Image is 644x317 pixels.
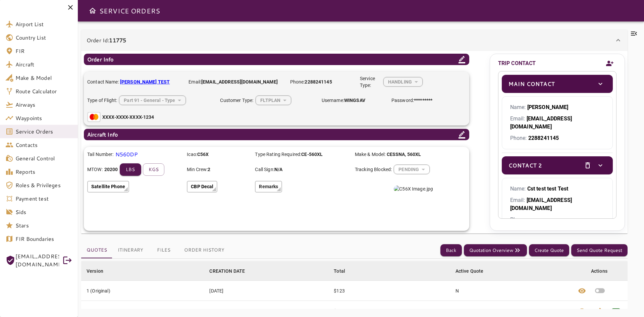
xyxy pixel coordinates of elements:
b: [PERSON_NAME] [527,104,569,110]
button: Itinerary [112,242,149,258]
button: kgs [143,163,164,176]
span: Service Orders [15,127,72,136]
span: Waypoints [15,114,72,122]
b: — [528,216,532,223]
span: Stars [15,221,72,229]
button: delete [582,160,593,171]
div: HANDLING [383,73,423,91]
div: Main Contacttoggle [502,75,613,93]
span: [EMAIL_ADDRESS][DOMAIN_NAME] [15,252,59,268]
div: Contact 2deletetoggle [502,156,613,174]
td: 1 (Original) [81,281,204,301]
span: FIR [15,47,72,55]
td: $123 [328,281,450,301]
button: Quotes [81,242,112,258]
button: Files [149,242,179,258]
div: Customer Type: [220,95,315,105]
p: N560DP [115,150,138,158]
p: Icao: [187,151,250,158]
div: Active Quote [455,267,484,275]
p: Email: [189,78,283,86]
p: Contact 2 [508,161,542,169]
img: C56X Image.jpg [394,186,433,192]
span: CREATION DATE [209,267,254,275]
span: Make & Model [15,74,72,82]
div: HANDLING [256,91,291,109]
p: Make & Model: [355,151,418,158]
div: Order Id:11775 [81,30,628,51]
div: Version [87,267,103,275]
p: Order Id: [87,36,126,44]
b: Cst test test Test [527,186,569,192]
p: Password: [391,97,432,104]
button: Quotation Overview [464,244,527,257]
button: Set quote as active quote [590,281,610,301]
b: 2288241145 [305,79,332,85]
span: Sids [15,208,72,216]
b: [EMAIL_ADDRESS][DOMAIN_NAME] [510,115,572,130]
p: Phone: [290,78,353,86]
span: Airways [15,101,72,109]
p: Name: [510,103,604,111]
b: 2288241145 [528,135,559,141]
b: [EMAIL_ADDRESS][DOMAIN_NAME] [510,197,572,211]
span: Route Calculator [15,87,72,95]
span: Reports [15,168,72,176]
td: N [450,281,572,301]
b: [EMAIL_ADDRESS][DOMAIN_NAME] [201,79,278,85]
div: CREATION DATE [209,267,245,275]
span: Payment test [15,195,72,203]
span: Active Quote [455,267,492,275]
span: Contacts [15,141,72,149]
h6: SERVICE ORDERS [99,5,160,16]
span: Roles & Privileges [15,181,72,189]
button: View quote details [574,281,590,301]
b: CE-560XL [301,152,323,157]
span: Airport List [15,20,72,28]
p: Email: [510,196,604,212]
button: Send Quote Request [571,244,628,257]
p: Email: [510,115,604,131]
span: Version [87,267,112,275]
div: HANDLING [119,91,186,109]
span: visibility [578,287,586,295]
p: Aircraft Info [87,130,118,139]
p: Type Rating Required: [255,151,350,158]
span: Total [334,267,354,275]
p: Satellite Phone [91,183,125,190]
button: toggle [595,160,606,171]
p: Username: [322,97,385,104]
span: visibility [578,307,586,315]
b: XXXX-XXXX-XXXX-1234 [102,114,154,120]
b: 20200 [104,166,118,173]
td: [DATE] [204,281,328,301]
p: Phone: [510,216,604,224]
p: Remarks [259,183,278,190]
p: Phone: [510,134,604,142]
p: Tail Number: [87,151,114,158]
p: Min Crew: [187,166,250,173]
b: C56X [197,152,209,157]
span: Country List [15,34,72,42]
b: 11775 [109,36,126,44]
div: Total [334,267,345,275]
button: lbs [120,163,141,176]
button: toggle [595,78,606,90]
span: FIR Boundaries [15,235,72,243]
div: MTOW: [87,163,182,176]
span: General Control [15,154,72,162]
span: Aircraft [15,60,72,68]
p: TRIP CONTACT [498,59,536,67]
button: Open drawer [86,4,99,17]
b: 2 [208,167,210,172]
p: Call Sign: [255,166,350,173]
button: Back [440,244,462,257]
button: Add new contact [603,56,616,71]
div: Service Type: [360,75,423,89]
b: N/A [274,167,282,172]
div: Order Id:11775 [81,51,628,233]
b: [PERSON_NAME] TEST [120,79,170,85]
p: Main Contact [508,80,555,88]
div: Type of Flight: [87,95,213,105]
b: WINGSAV [344,98,365,103]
